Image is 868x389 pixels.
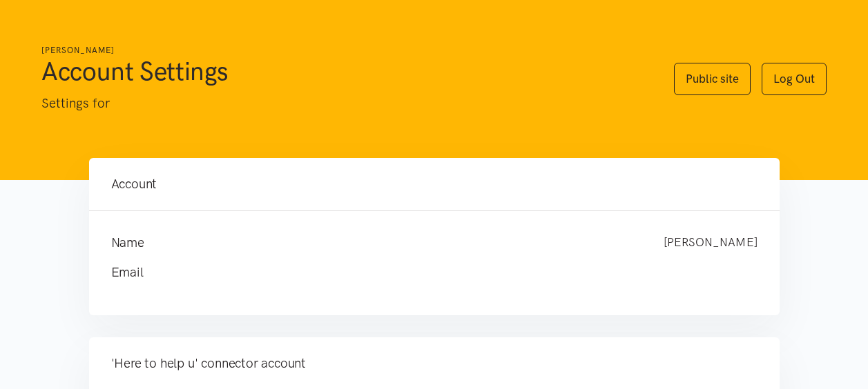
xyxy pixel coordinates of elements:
a: Log Out [762,63,827,95]
a: Public site [674,63,751,95]
h4: Account [111,174,758,194]
h4: Name [111,233,636,252]
h1: Account Settings [41,54,646,88]
div: [PERSON_NAME] [650,233,771,252]
h4: 'Here to help u' connector account [111,354,758,373]
p: Settings for [41,93,646,114]
h4: Email [111,263,730,282]
h6: [PERSON_NAME] [41,44,646,57]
